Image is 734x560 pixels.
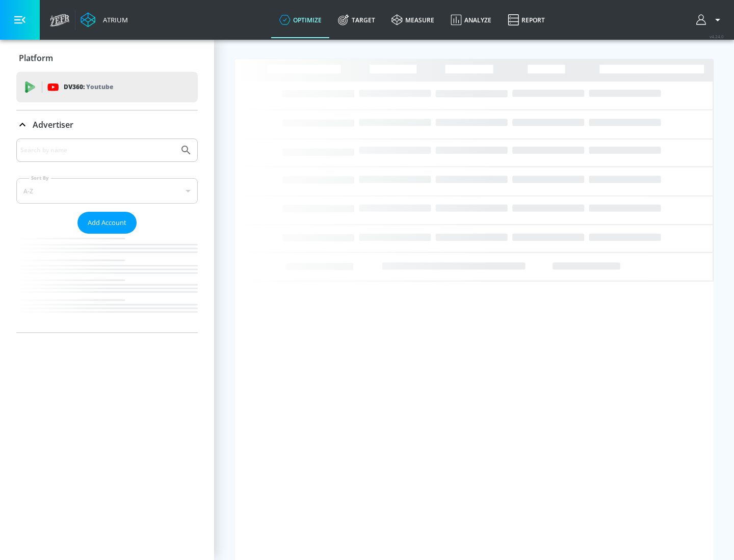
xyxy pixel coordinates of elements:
[16,234,198,332] nav: list of Advertiser
[16,72,198,102] div: DV360: Youtube
[330,2,383,38] a: Target
[99,15,128,24] div: Atrium
[383,2,442,38] a: measure
[81,12,128,27] a: Atrium
[64,81,113,93] p: DV360:
[29,175,51,181] label: Sort By
[86,81,113,92] p: Youtube
[20,144,175,157] input: Search by name
[271,2,330,38] a: optimize
[33,119,73,130] p: Advertiser
[16,110,198,139] div: Advertiser
[442,2,500,38] a: Analyze
[16,138,198,332] div: Advertiser
[710,34,724,39] span: v 4.24.0
[16,44,198,72] div: Platform
[16,178,198,204] div: A-Z
[19,52,53,64] p: Platform
[77,212,137,234] button: Add Account
[88,217,126,229] span: Add Account
[500,2,553,38] a: Report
